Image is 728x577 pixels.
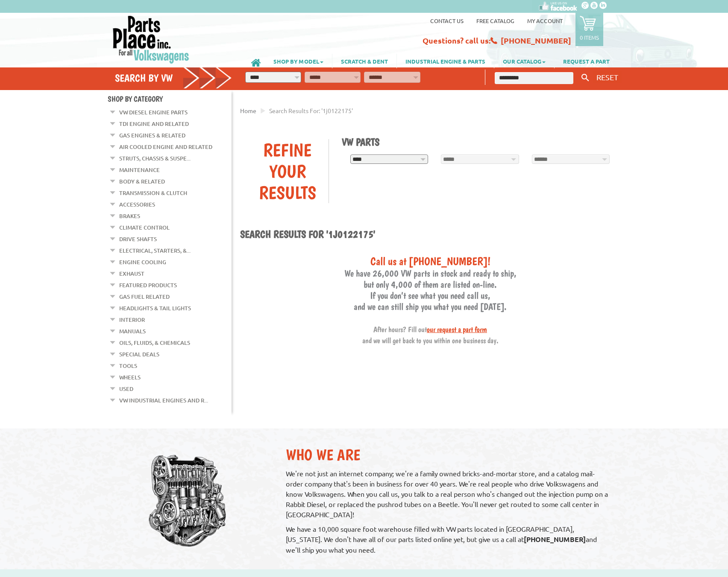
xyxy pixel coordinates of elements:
[119,349,159,360] a: Special Deals
[286,446,612,464] h2: Who We Are
[269,107,353,114] span: Search results for: '1j0122175'
[265,54,332,68] a: SHOP BY MODEL
[286,524,612,555] p: We have a 10,000 square foot warehouse filled with VW parts located in [GEOGRAPHIC_DATA], [US_STA...
[119,130,185,141] a: Gas Engines & Related
[494,54,554,68] a: OUR CATALOG
[332,54,396,68] a: SCRATCH & DENT
[427,325,487,334] a: our request a part form
[119,280,177,291] a: Featured Products
[575,13,603,46] a: 0 items
[119,326,146,337] a: Manuals
[596,73,618,82] span: RESET
[286,468,612,519] p: We're not just an internet company; we're a family owned bricks-and-mortar store, and a catalog m...
[240,254,620,345] h3: We have 26,000 VW parts in stock and ready to ship, but only 4,000 of them are listed on-line. If...
[115,72,232,84] h4: Search by VW
[555,54,618,68] a: REQUEST A PART
[119,176,165,187] a: Body & Related
[119,199,155,210] a: Accessories
[370,254,490,268] span: Call us at [PHONE_NUMBER]!
[247,139,329,203] div: Refine Your Results
[119,245,191,256] a: Electrical, Starters, &...
[119,256,166,268] a: Engine Cooling
[119,210,140,221] a: Brakes
[119,233,157,245] a: Drive Shafts
[362,325,499,345] span: After hours? Fill out and we will get back to you within one business day.
[119,360,137,371] a: Tools
[119,303,191,314] a: Headlights & Tail Lights
[119,107,188,118] a: VW Diesel Engine Parts
[119,222,170,233] a: Climate Control
[119,337,190,348] a: Oils, Fluids, & Chemicals
[430,17,464,24] a: Contact us
[524,535,586,544] strong: [PHONE_NUMBER]
[119,372,141,383] a: Wheels
[119,268,144,279] a: Exhaust
[108,94,232,103] h4: Shop By Category
[593,71,622,83] button: RESET
[119,291,170,302] a: Gas Fuel Related
[119,153,191,164] a: Struts, Chassis & Suspe...
[112,15,190,64] img: Parts Place Inc!
[119,395,208,406] a: VW Industrial Engines and R...
[580,34,599,41] p: 0 items
[119,383,133,394] a: Used
[119,164,160,175] a: Maintenance
[119,187,187,198] a: Transmission & Clutch
[527,17,563,24] a: My Account
[240,107,256,114] a: Home
[119,118,189,129] a: TDI Engine and Related
[119,141,212,152] a: Air Cooled Engine and Related
[240,228,620,242] h1: Search results for '1j0122175'
[342,136,614,148] h1: VW Parts
[397,54,494,68] a: INDUSTRIAL ENGINE & PARTS
[119,314,145,325] a: Interior
[476,17,514,24] a: Free Catalog
[579,71,592,85] button: Keyword Search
